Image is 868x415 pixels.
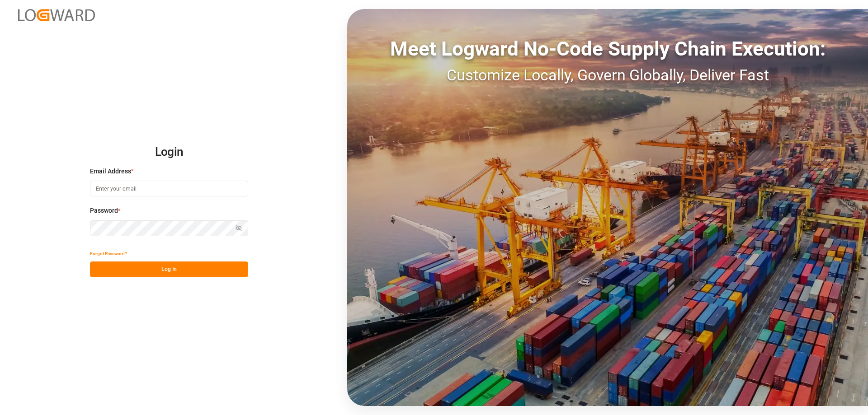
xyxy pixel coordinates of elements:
[90,181,248,196] input: Enter your email
[90,167,131,176] span: Email Address
[90,246,127,261] button: Forgot Password?
[347,34,868,64] div: Meet Logward No-Code Supply Chain Execution:
[90,206,118,215] span: Password
[347,64,868,87] div: Customize Locally, Govern Globally, Deliver Fast
[90,261,248,277] button: Log In
[18,9,95,21] img: Logward_new_orange.png
[90,138,248,167] h2: Login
